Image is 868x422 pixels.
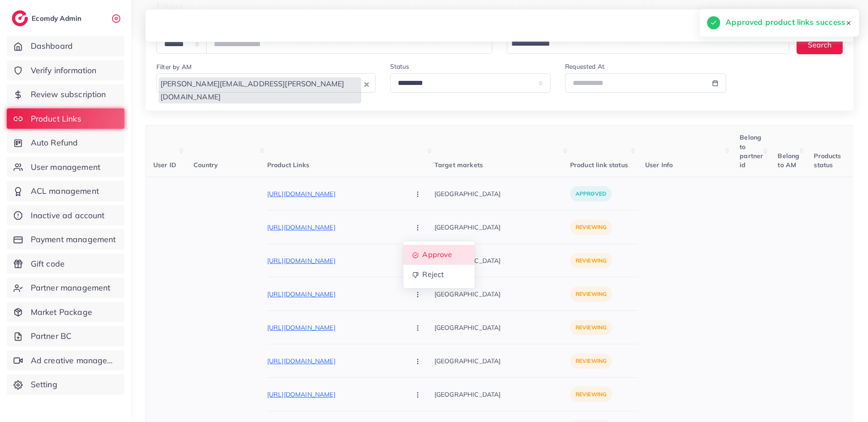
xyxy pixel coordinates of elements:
[364,79,369,89] button: Clear Selected
[267,188,403,199] p: [URL][DOMAIN_NAME]
[434,217,570,237] p: [GEOGRAPHIC_DATA]
[31,113,81,125] span: Product Links
[267,289,403,300] p: [URL][DOMAIN_NAME]
[31,379,57,390] span: Setting
[740,133,763,169] span: Belong to partner id
[570,253,612,268] p: reviewing
[31,210,105,221] span: Inactive ad account
[267,222,403,233] p: [URL][DOMAIN_NAME]
[267,161,309,169] span: Product Links
[7,205,124,226] a: Inactive ad account
[7,326,124,347] a: Partner BC
[7,60,124,81] a: Verify information
[7,229,124,250] a: Payment management
[778,152,799,169] span: Belong to AM
[31,330,72,342] span: Partner BC
[267,356,403,366] p: [URL][DOMAIN_NAME]
[153,161,176,169] span: User ID
[422,250,452,259] span: Approve
[565,62,604,71] label: Requested At
[12,10,28,26] img: logo
[434,317,570,338] p: [GEOGRAPHIC_DATA]
[7,157,124,178] a: User management
[7,277,124,298] a: Partner management
[434,384,570,404] p: [GEOGRAPHIC_DATA]
[31,355,118,366] span: Ad creative management
[159,77,361,103] span: [PERSON_NAME][EMAIL_ADDRESS][PERSON_NAME][DOMAIN_NAME]
[31,65,97,76] span: Verify information
[7,374,124,395] a: Setting
[32,14,84,23] h2: Ecomdy Admin
[31,234,116,245] span: Payment management
[31,137,78,149] span: Auto Refund
[7,181,124,202] a: ACL management
[31,161,100,173] span: User management
[31,89,106,100] span: Review subscription
[570,286,612,302] p: reviewing
[570,387,612,402] p: reviewing
[570,186,612,202] p: approved
[158,103,362,117] input: Search for option
[570,353,612,369] p: reviewing
[645,161,673,169] span: User Info
[267,255,403,266] p: [URL][DOMAIN_NAME]
[7,132,124,153] a: Auto Refund
[7,36,124,56] a: Dashboard
[156,62,192,71] label: Filter by AM
[434,284,570,304] p: [GEOGRAPHIC_DATA]
[390,62,410,71] label: Status
[434,183,570,204] p: [GEOGRAPHIC_DATA]
[7,253,124,274] a: Gift code
[7,302,124,323] a: Market Package
[7,84,124,105] a: Review subscription
[570,161,628,169] span: Product link status
[31,185,99,197] span: ACL management
[193,161,218,169] span: Country
[434,250,570,271] p: [GEOGRAPHIC_DATA]
[31,306,92,318] span: Market Package
[434,161,483,169] span: Target markets
[267,322,403,333] p: [URL][DOMAIN_NAME]
[31,258,65,270] span: Gift code
[434,351,570,371] p: [GEOGRAPHIC_DATA]
[31,282,111,294] span: Partner management
[7,108,124,129] a: Product Links
[267,389,403,400] p: [URL][DOMAIN_NAME]
[31,40,73,52] span: Dashboard
[156,73,376,93] div: Search for option
[570,320,612,335] p: reviewing
[422,270,444,279] span: Reject
[726,16,845,28] h5: Approved product links success
[570,220,612,235] p: reviewing
[814,152,841,169] span: Products status
[7,350,124,371] a: Ad creative management
[12,10,84,26] a: logoEcomdy Admin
